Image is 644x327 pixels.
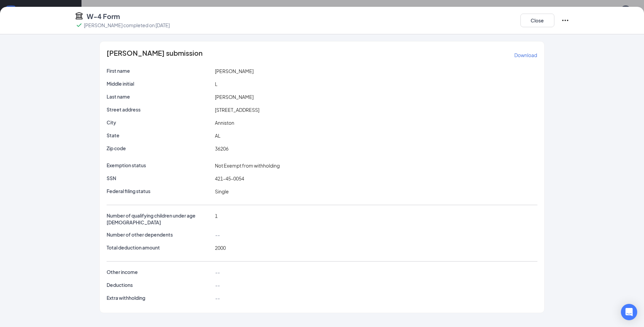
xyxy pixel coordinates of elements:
[107,175,212,182] p: SSN
[215,269,220,275] span: --
[84,22,170,29] p: [PERSON_NAME] completed on [DATE]
[215,188,229,194] span: Single
[107,281,212,288] p: Deductions
[107,294,212,301] p: Extra withholding
[621,304,637,320] div: Open Intercom Messenger
[215,145,228,152] span: 36206
[107,119,212,126] p: City
[107,145,212,152] p: Zip code
[107,188,212,194] p: Federal filing status
[75,12,83,20] svg: TaxGovernmentIcon
[215,133,220,139] span: AL
[514,52,537,58] p: Download
[215,175,244,182] span: 421-45-0054
[215,232,220,238] span: --
[75,21,83,29] svg: Checkmark
[215,282,220,288] span: --
[107,132,212,139] p: State
[520,14,554,27] button: Close
[107,212,212,226] p: Number of qualifying children under age [DEMOGRAPHIC_DATA]
[215,94,254,100] span: [PERSON_NAME]
[107,231,212,238] p: Number of other dependents
[107,67,212,74] p: First name
[87,12,120,21] h4: W-4 Form
[215,120,234,126] span: Anniston
[107,106,212,113] p: Street address
[215,107,259,113] span: [STREET_ADDRESS]
[107,244,212,251] p: Total deduction amount
[215,245,226,251] span: 2000
[215,68,254,74] span: [PERSON_NAME]
[107,80,212,87] p: Middle initial
[107,50,203,61] span: [PERSON_NAME] submission
[514,50,537,61] button: Download
[215,213,218,219] span: 1
[215,81,217,87] span: L
[107,269,212,275] p: Other income
[215,162,280,169] span: Not Exempt from withholding
[107,93,212,100] p: Last name
[561,16,569,24] svg: Ellipses
[107,162,212,169] p: Exemption status
[215,295,220,301] span: --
